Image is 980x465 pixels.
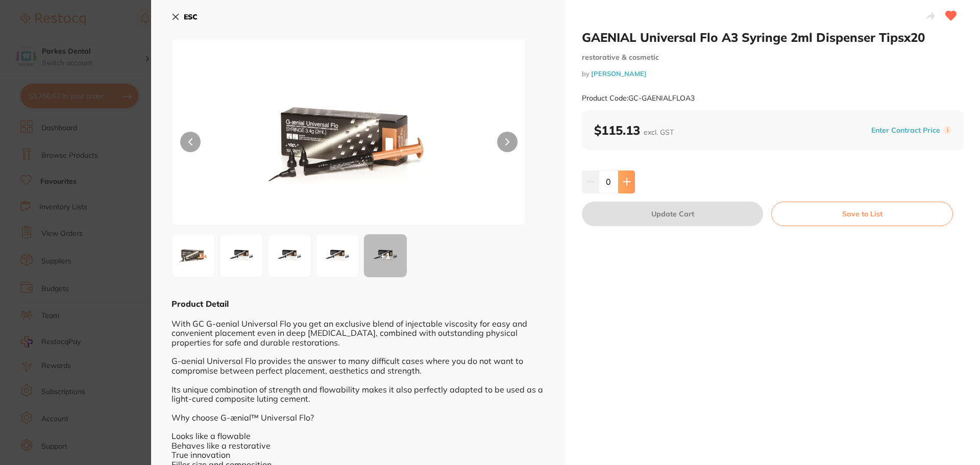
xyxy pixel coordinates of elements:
small: Product Code: GC-GAENIALFLOA3 [582,94,695,103]
button: ESC [171,8,198,26]
button: Update Cart [582,202,763,226]
img: Zw [319,237,356,274]
button: +1 [363,234,407,278]
img: Zw [223,237,260,274]
label: i [943,126,951,134]
button: Enter Contract Price [868,126,943,135]
small: restorative & cosmetic [582,53,964,62]
img: cGc [243,64,455,225]
img: Zw [271,237,308,274]
img: cGc [175,237,212,274]
small: by [582,70,964,78]
div: + 1 [364,234,407,277]
span: excl. GST [644,128,674,137]
b: Product Detail [171,299,229,309]
button: Save to List [771,202,953,226]
b: ESC [184,12,198,21]
h2: GAENIAL Universal Flo A3 Syringe 2ml Dispenser Tipsx20 [582,30,964,45]
a: [PERSON_NAME] [591,69,647,78]
b: $115.13 [594,123,674,138]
